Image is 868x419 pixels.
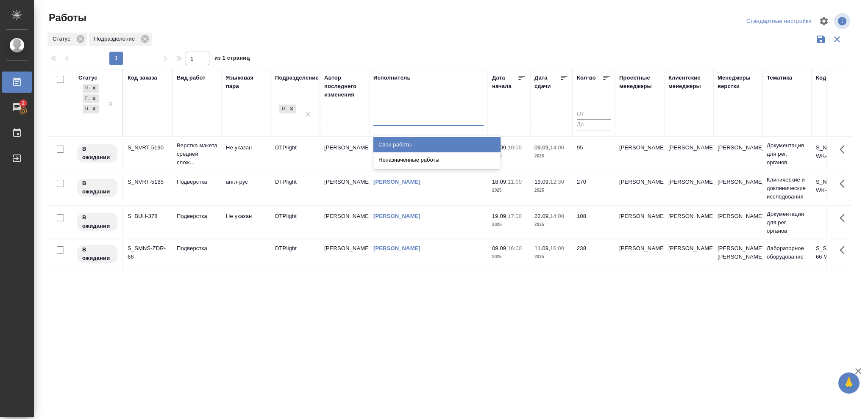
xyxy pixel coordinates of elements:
p: Документация для рег. органов [767,210,807,235]
div: Проектные менеджеры [619,74,660,91]
p: 2025 [492,152,526,160]
span: Настроить таблицу [814,11,834,31]
div: S_NVRT-5190 [128,143,168,152]
div: Вид работ [177,74,206,82]
p: Подверстка [177,244,217,253]
p: Верстка макета средней слож... [177,141,217,167]
div: Автор последнего изменения [324,74,365,99]
span: Работы [47,11,86,25]
input: От [577,109,611,120]
div: В ожидании [83,105,89,113]
div: Дата начала [492,74,517,91]
td: [PERSON_NAME] [320,139,369,169]
div: Менеджеры верстки [718,74,758,91]
p: 18.09, [492,179,508,185]
td: [PERSON_NAME] [320,240,369,270]
td: [PERSON_NAME] [664,240,713,270]
p: 16:00 [508,245,522,251]
div: Код заказа [128,74,157,82]
a: [PERSON_NAME] [373,179,420,185]
td: DTPlight [271,139,320,169]
td: DTPlight [271,174,320,203]
p: 16:00 [550,245,564,251]
p: 22.09, [534,213,550,219]
div: Исполнитель назначен, приступать к работе пока рано [76,143,118,163]
p: 2025 [492,253,526,261]
td: [PERSON_NAME] [615,139,664,169]
p: В ожидании [82,245,112,262]
td: S_SMNS-ZDR-66-WK-009 [812,240,861,270]
div: Тематика [767,74,792,82]
td: DTPlight [271,240,320,270]
td: англ-рус [222,174,271,203]
p: 2025 [534,152,568,160]
p: Подверстка [177,178,217,186]
button: Здесь прячутся важные кнопки [835,208,855,228]
div: DTPlight [279,105,287,113]
td: [PERSON_NAME] [320,174,369,203]
div: Исполнитель назначен, приступать к работе пока рано [76,244,118,264]
button: Сбросить фильтры [829,31,845,47]
a: [PERSON_NAME] [373,213,420,219]
div: S_BUH-378 [128,212,168,221]
td: 238 [573,240,615,270]
div: Подбор, Готов к работе, В ожидании [82,104,100,114]
p: 09.09, [534,144,550,151]
div: Подразделение [89,33,152,46]
div: Статус [47,33,87,46]
p: 2025 [492,186,526,195]
div: Языковая пара [226,74,267,91]
button: Здесь прячутся важные кнопки [835,174,855,194]
td: DTPlight [271,208,320,237]
p: 09.09, [492,245,508,251]
p: [PERSON_NAME] [718,178,758,186]
p: 11:00 [508,179,522,185]
div: Подбор [83,84,89,93]
td: 95 [573,139,615,169]
td: [PERSON_NAME] [320,208,369,237]
div: Дата сдачи [534,74,560,91]
p: 11.09, [534,245,550,251]
button: Здесь прячутся важные кнопки [835,240,855,260]
span: Посмотреть информацию [834,13,852,29]
p: В ожидании [82,213,112,230]
td: [PERSON_NAME] [615,174,664,203]
div: Неназначенные работы [373,152,501,168]
div: S_NVRT-5185 [128,178,168,186]
p: 2025 [534,221,568,229]
div: Клиентские менеджеры [668,74,709,91]
td: 108 [573,208,615,237]
button: Сохранить фильтры [813,31,829,47]
td: Не указан [222,139,271,169]
a: 2 [2,97,32,118]
td: S_NVRT-5185-WK-012 [812,174,861,203]
p: Статус [53,35,73,43]
p: В ожидании [82,145,112,162]
span: 🙏 [842,374,856,392]
div: Статус [78,74,97,82]
p: Документация для рег. органов [767,141,807,167]
p: Лабораторное оборудование [767,244,807,261]
p: [PERSON_NAME] [718,143,758,152]
td: [PERSON_NAME] [664,208,713,237]
input: До [577,119,611,130]
p: [PERSON_NAME], [PERSON_NAME] [718,244,758,261]
div: Подбор, Готов к работе, В ожидании [82,94,100,104]
p: 19.09, [534,179,550,185]
p: 2025 [492,221,526,229]
div: Исполнитель [373,74,411,82]
p: 14:00 [550,213,564,219]
p: 2025 [534,186,568,195]
p: Подразделение [94,35,138,43]
div: S_SMNS-ZDR-66 [128,244,168,261]
p: 14:00 [550,144,564,151]
div: Код работы [816,74,849,82]
div: Подбор, Готов к работе, В ожидании [82,83,100,94]
span: из 1 страниц [214,53,250,65]
td: S_NVRT-5190-WK-008 [812,139,861,169]
td: [PERSON_NAME] [615,240,664,270]
button: 🙏 [838,372,860,394]
td: [PERSON_NAME] [615,208,664,237]
div: Готов к работе [83,94,89,103]
div: DTPlight [278,104,297,114]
